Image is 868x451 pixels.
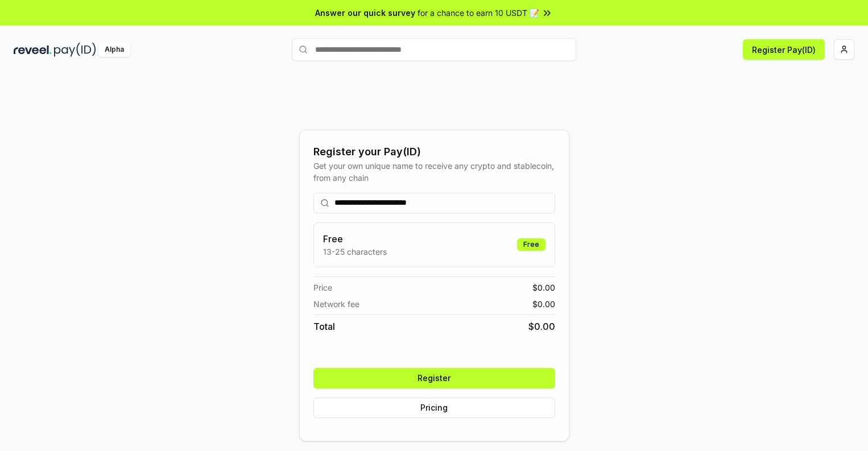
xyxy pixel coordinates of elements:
[313,160,555,184] div: Get your own unique name to receive any crypto and stablecoin, from any chain
[313,398,555,418] button: Pricing
[323,246,387,258] p: 13-25 characters
[743,39,825,60] button: Register Pay(ID)
[532,298,555,310] span: $ 0.00
[323,232,387,246] h3: Free
[14,43,52,57] img: reveel_dark
[313,144,555,160] div: Register your Pay(ID)
[313,298,359,310] span: Network fee
[313,282,332,293] span: Price
[528,320,555,333] span: $ 0.00
[418,7,539,19] span: for a chance to earn 10 USDT 📝
[98,43,130,57] div: Alpha
[54,43,96,57] img: pay_id
[315,7,415,19] span: Answer our quick survey
[313,320,335,333] span: Total
[313,368,555,388] button: Register
[517,238,545,251] div: Free
[532,282,555,293] span: $ 0.00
